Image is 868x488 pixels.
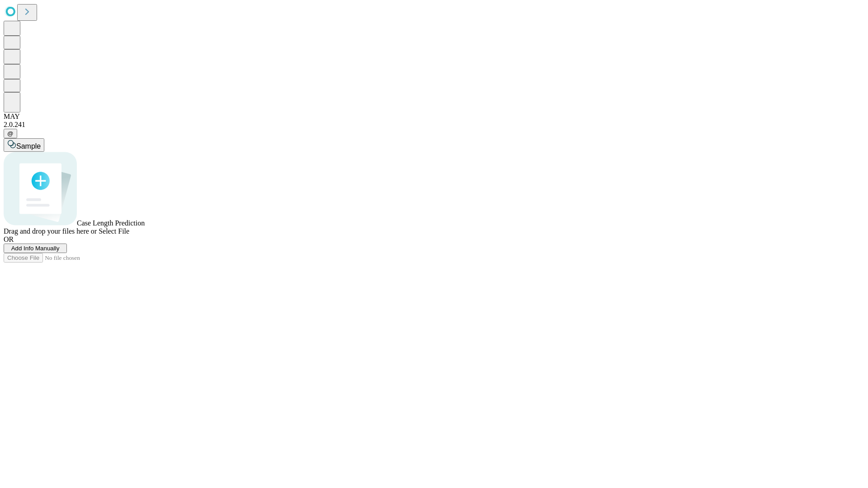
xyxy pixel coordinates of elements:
button: Add Info Manually [4,244,67,253]
div: MAY [4,113,864,121]
button: Sample [4,138,44,152]
span: Drag and drop your files here or [4,227,97,235]
span: Sample [16,142,41,150]
span: Case Length Prediction [77,219,145,227]
span: @ [7,130,14,137]
span: Select File [99,227,129,235]
span: Add Info Manually [11,245,60,252]
button: @ [4,129,17,138]
span: OR [4,235,14,243]
div: 2.0.241 [4,121,864,129]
